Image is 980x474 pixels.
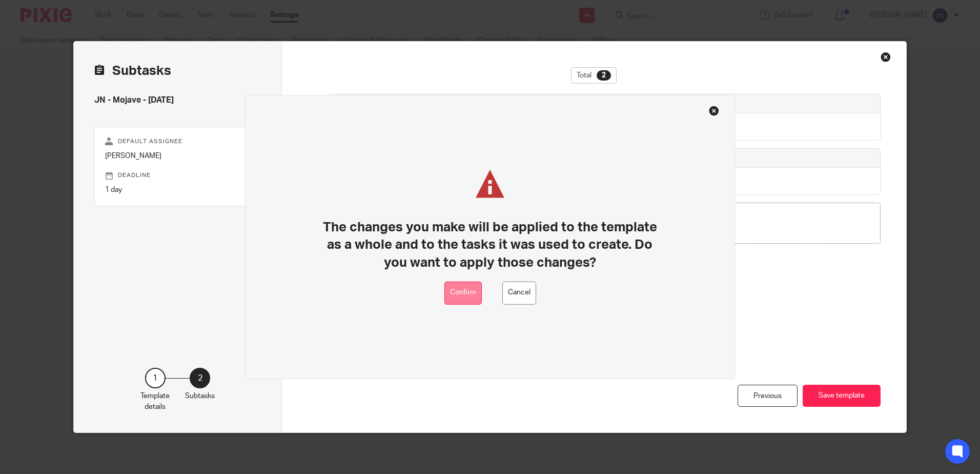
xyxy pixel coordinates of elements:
[444,282,482,305] button: Confirm
[190,368,210,388] div: 2
[881,52,891,62] div: Close this dialog window
[502,282,536,305] button: Cancel
[597,70,611,81] div: 2
[319,219,661,271] h1: The changes you make will be applied to the template as a whole and to the tasks it was used to c...
[94,95,261,106] h4: JN - Mojave - [DATE]
[571,67,617,84] div: Total
[105,185,250,195] p: 1 day
[105,171,250,180] p: Deadline
[140,391,170,412] p: Template details
[94,62,171,80] h2: Subtasks
[185,391,215,401] p: Subtasks
[105,137,250,146] p: Default assignee
[145,368,166,388] div: 1
[105,151,250,161] p: [PERSON_NAME]
[738,385,798,407] div: Previous
[803,385,881,407] button: Save template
